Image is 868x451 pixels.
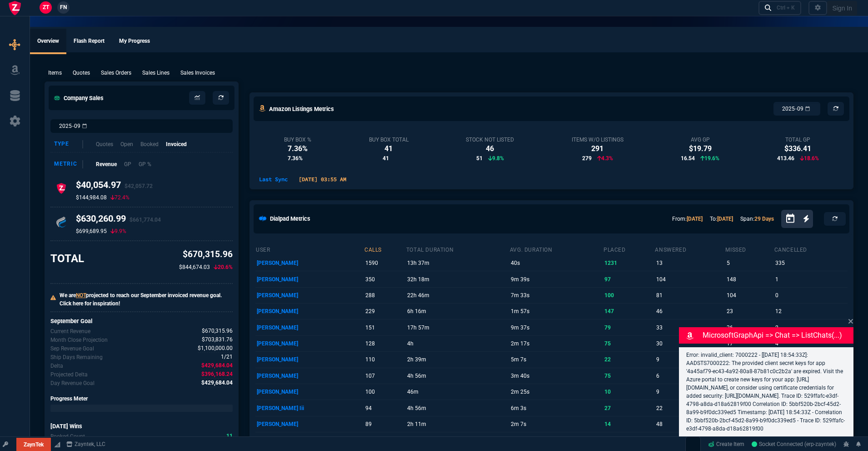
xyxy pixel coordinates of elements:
[476,154,483,162] span: 51
[656,289,724,302] p: 81
[180,69,215,77] p: Sales Invoices
[213,353,233,361] p: spec.value
[364,243,406,255] th: calls
[752,440,836,448] a: T7c8B9mXFz2PvS4uAAC2
[407,434,508,446] p: 2h 58m
[687,216,703,222] a: [DATE]
[284,143,311,154] div: 7.36%
[125,183,153,189] span: $42,057.72
[740,215,774,223] p: Span:
[193,370,233,379] p: spec.value
[369,143,409,154] div: 41
[406,243,509,255] th: total duration
[365,289,404,302] p: 288
[656,385,724,398] p: 9
[66,29,112,54] a: Flash Report
[604,305,653,318] p: 147
[727,257,773,269] p: 5
[76,292,86,299] span: NOT
[710,215,733,223] p: To:
[257,385,363,398] p: [PERSON_NAME]
[54,140,83,148] div: Type
[179,263,210,271] p: $844,674.03
[777,4,795,11] div: Ctrl + K
[201,361,233,370] span: The difference between the current month's Revenue and the goal.
[407,305,508,318] p: 6h 16m
[255,243,364,255] th: user
[101,69,131,77] p: Sales Orders
[604,385,653,398] p: 10
[727,273,773,286] p: 148
[257,418,363,431] p: [PERSON_NAME]
[775,257,846,269] p: 335
[407,385,508,398] p: 46m
[50,252,84,265] h3: TOTAL
[257,337,363,350] p: [PERSON_NAME]
[727,289,773,302] p: 104
[681,136,719,143] div: Avg GP
[201,379,233,387] span: Delta divided by the remaining ship days.
[139,160,151,168] p: GP %
[604,321,653,334] p: 79
[656,418,724,431] p: 48
[120,140,133,148] p: Open
[76,194,107,201] p: $144,984.08
[365,337,404,350] p: 128
[257,402,363,415] p: [PERSON_NAME] Iii
[407,370,508,382] p: 4h 56m
[166,140,187,148] p: Invoiced
[509,243,603,255] th: avg. duration
[407,353,508,366] p: 2h 39m
[511,353,602,366] p: 5m 7s
[656,257,724,269] p: 13
[488,154,504,162] p: 9.8%
[511,337,602,350] p: 2m 17s
[656,434,724,446] p: 13
[76,179,153,194] h4: $40,054.97
[48,69,62,77] p: Items
[112,29,157,54] a: My Progress
[201,370,233,379] span: The difference between the current month's Revenue goal and projected month-end.
[511,370,602,382] p: 3m 40s
[775,273,846,286] p: 1
[64,440,108,448] a: msbcCompanyName
[226,432,233,441] span: Today's Booked count
[96,160,117,168] p: Revenue
[572,136,624,143] div: Items w/o Listings
[785,212,803,225] button: Open calendar
[50,345,94,353] p: Company Revenue Goal for Sep.
[717,216,733,222] a: [DATE]
[777,143,819,154] div: $336.41
[775,289,846,302] p: 0
[511,385,602,398] p: 2m 25s
[194,335,233,344] p: spec.value
[50,327,90,335] p: Revenue for Sep.
[365,418,404,431] p: 89
[407,257,508,269] p: 13h 37m
[604,273,653,286] p: 97
[257,289,363,302] p: [PERSON_NAME]
[50,395,233,403] p: Progress Meter
[407,273,508,286] p: 32h 18m
[202,335,233,344] span: Uses current month's data to project the month's close.
[407,289,508,302] p: 22h 46m
[572,143,624,154] div: 291
[50,318,233,325] h6: September Goal
[50,353,103,361] p: Out of 21 ship days in Sep - there are 1 remaining.
[124,160,131,168] p: GP
[50,432,85,441] p: Today's Booked count
[407,337,508,350] p: 4h
[754,216,774,222] a: 29 Days
[50,362,63,370] p: The difference between the current month's Revenue and the goal.
[284,136,311,143] div: Buy Box %
[582,154,592,162] span: 279
[110,228,126,235] p: 9.9%
[218,432,233,441] p: spec.value
[407,418,508,431] p: 2h 11m
[654,243,725,255] th: answered
[193,361,233,370] p: spec.value
[365,434,404,446] p: 77
[466,143,514,154] div: 46
[656,337,724,350] p: 30
[198,344,233,353] span: Company Revenue Goal for Sep.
